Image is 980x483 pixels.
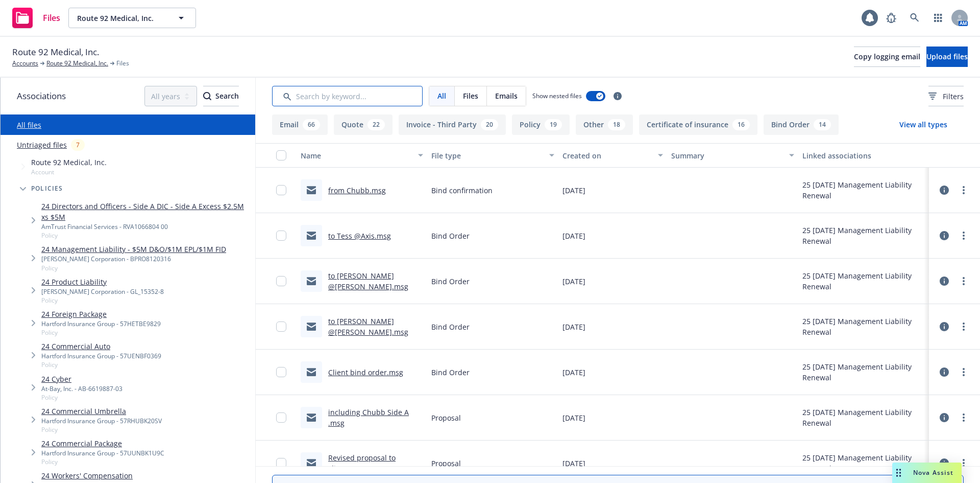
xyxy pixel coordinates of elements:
[41,374,122,384] a: 24 Cyber
[802,361,925,383] div: 25 [DATE] Management Liability Renewal
[328,271,408,291] a: to [PERSON_NAME] @[PERSON_NAME].msg
[399,114,506,135] button: Invoice - Third Party
[562,412,585,423] span: [DATE]
[12,59,38,68] a: Accounts
[958,457,970,469] a: more
[41,341,161,352] a: 24 Commercial Auto
[276,231,286,241] input: Toggle Row Selected
[276,458,286,468] input: Toggle Row Selected
[41,393,122,402] span: Policy
[31,157,107,168] span: Route 92 Medical, Inc.
[667,143,798,168] button: Summary
[31,168,107,176] span: Account
[732,119,750,130] div: 16
[431,367,470,378] span: Bind Order
[892,463,905,483] div: Drag to move
[41,406,162,417] a: 24 Commercial Umbrella
[463,90,478,101] span: Files
[41,296,164,305] span: Policy
[203,92,211,100] svg: Search
[17,140,67,150] a: Untriaged files
[639,114,757,135] button: Certificate of insurance
[328,407,409,428] a: including Chubb Side A .msg
[802,452,925,474] div: 25 [DATE] Management Liability Renewal
[41,449,164,457] div: Hartford Insurance Group - 57UUNBK1U9C
[41,231,251,240] span: Policy
[562,150,652,161] div: Created on
[802,270,925,292] div: 25 [DATE] Management Liability Renewal
[203,86,239,106] button: SearchSearch
[41,384,122,393] div: At-Bay, Inc. - AB-6619887-03
[943,91,964,102] span: Filters
[926,52,968,61] span: Upload files
[904,8,925,28] a: Search
[8,4,64,32] a: Files
[77,13,165,24] span: Route 92 Medical, Inc.
[427,143,558,168] button: File type
[928,8,948,28] a: Switch app
[276,321,286,332] input: Toggle Row Selected
[41,201,251,222] a: 24 Directors and Officers - Side A DIC - Side A Excess $2.5M xs $5M
[272,114,328,135] button: Email
[41,438,164,449] a: 24 Commercial Package
[328,316,408,337] a: to [PERSON_NAME] @[PERSON_NAME].msg
[671,150,782,161] div: Summary
[481,119,498,130] div: 20
[562,276,585,287] span: [DATE]
[495,90,518,101] span: Emails
[41,277,164,287] a: 24 Product Liability
[431,231,470,241] span: Bind Order
[431,321,470,332] span: Bind Order
[17,120,41,130] a: All files
[928,86,964,106] button: Filters
[562,458,585,469] span: [DATE]
[814,119,831,130] div: 14
[512,114,570,135] button: Policy
[41,457,164,466] span: Policy
[431,150,543,161] div: File type
[41,255,226,263] div: [PERSON_NAME] Corporation - BPRO8120316
[367,119,385,130] div: 22
[328,231,391,241] a: to Tess @Axis.msg
[562,231,585,241] span: [DATE]
[854,47,920,67] button: Copy logging email
[272,86,423,106] input: Search by keyword...
[958,366,970,378] a: more
[41,360,161,369] span: Policy
[276,412,286,423] input: Toggle Row Selected
[608,119,625,130] div: 18
[958,320,970,333] a: more
[43,14,60,22] span: Files
[562,367,585,378] span: [DATE]
[41,287,164,296] div: [PERSON_NAME] Corporation - GL_15352-8
[328,186,386,195] a: from Chubb.msg
[17,89,66,103] span: Associations
[958,275,970,287] a: more
[41,328,161,337] span: Policy
[276,150,286,160] input: Select all
[41,319,161,328] div: Hartford Insurance Group - 57HETBE9829
[802,225,925,246] div: 25 [DATE] Management Liability Renewal
[116,59,129,68] span: Files
[276,367,286,377] input: Toggle Row Selected
[802,407,925,428] div: 25 [DATE] Management Liability Renewal
[913,468,953,477] span: Nova Assist
[41,264,226,272] span: Policy
[41,470,161,481] a: 24 Workers' Compensation
[854,52,920,61] span: Copy logging email
[802,150,925,161] div: Linked associations
[276,276,286,286] input: Toggle Row Selected
[334,114,393,135] button: Quote
[301,150,412,161] div: Name
[328,367,403,377] a: Client bind order.msg
[958,184,970,196] a: more
[883,114,964,135] button: View all types
[881,8,901,28] a: Report a Bug
[41,222,251,231] div: AmTrust Financial Services - RVA1066804 00
[71,139,85,151] div: 7
[328,453,396,473] a: Revised proposal to client.msg
[558,143,668,168] button: Created on
[437,90,446,101] span: All
[41,417,162,425] div: Hartford Insurance Group - 57RHUBK20SV
[802,316,925,337] div: 25 [DATE] Management Liability Renewal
